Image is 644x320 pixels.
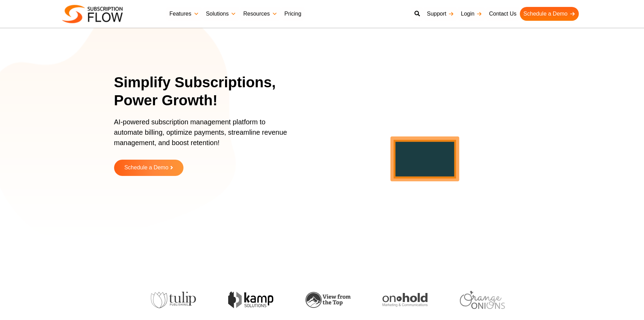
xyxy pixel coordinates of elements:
a: Solutions [203,7,240,21]
a: Resources [240,7,281,21]
a: Login [457,7,486,21]
h1: Simplify Subscriptions, Power Growth! [114,73,303,110]
span: Schedule a Demo [124,165,168,171]
a: Contact Us [486,7,520,21]
a: Support [423,7,457,21]
a: Schedule a Demo [114,160,183,176]
img: Subscriptionflow [62,5,123,23]
a: Features [166,7,203,21]
img: view-from-the-top [214,292,259,308]
img: kamp-solution [136,292,181,308]
a: Schedule a Demo [520,7,578,21]
img: onhold-marketing [291,293,336,307]
p: AI-powered subscription management platform to automate billing, optimize payments, streamline re... [114,117,294,155]
img: vault [445,291,490,309]
a: Pricing [281,7,305,21]
img: orange-onions [368,291,413,309]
